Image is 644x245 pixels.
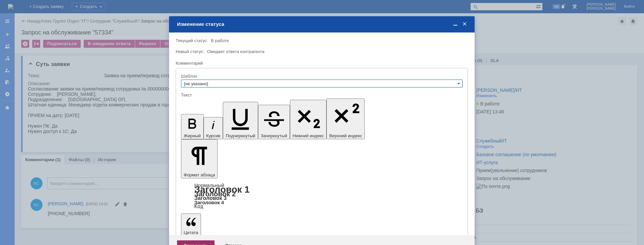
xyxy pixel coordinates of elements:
[181,74,461,78] div: Шаблон
[184,133,201,138] span: Жирный
[290,100,327,139] button: Нижний индекс
[181,93,461,97] div: Текст
[207,49,264,54] span: Ожидает ответа контрагента
[181,214,201,236] button: Цитата
[176,60,467,67] div: Комментарий
[194,200,224,205] a: Заголовок 4
[181,114,204,139] button: Жирный
[258,105,290,139] button: Зачеркнутый
[194,190,236,198] a: Заголовок 2
[329,133,362,138] span: Верхний индекс
[194,184,250,195] a: Заголовок 1
[184,172,215,177] span: Формат абзаца
[181,183,463,209] div: Формат абзаца
[461,21,468,27] span: Закрыть
[226,133,255,138] span: Подчеркнутый
[184,230,198,235] span: Цитата
[326,98,365,139] button: Верхний индекс
[211,38,229,43] span: В работе
[206,133,221,138] span: Курсив
[194,204,203,210] a: Код
[452,21,459,27] span: Свернуть (Ctrl + M)
[194,195,227,201] a: Заголовок 3
[223,102,258,139] button: Подчеркнутый
[176,49,204,54] label: Новый статус:
[293,133,324,138] span: Нижний индекс
[181,139,218,178] button: Формат абзаца
[261,133,287,138] span: Зачеркнутый
[177,21,468,27] div: Изменение статуса
[194,182,224,188] a: Нормальный
[176,38,208,43] label: Текущий статус:
[204,117,223,139] button: Курсив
